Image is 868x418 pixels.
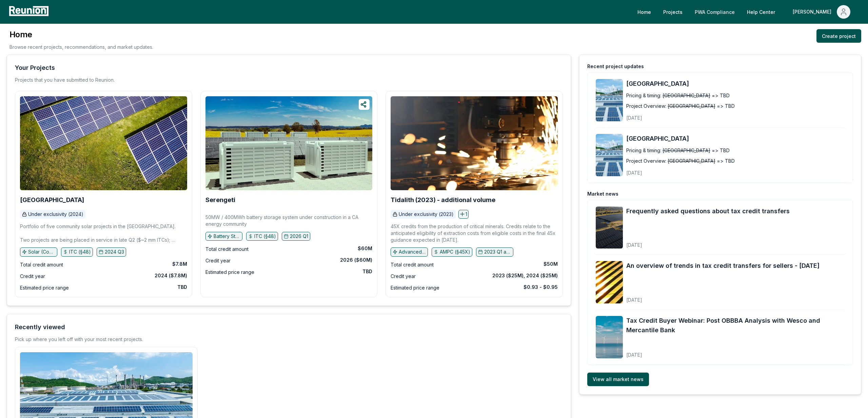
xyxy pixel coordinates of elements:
[254,233,276,240] p: ITC (§48)
[626,110,736,121] div: [DATE]
[492,272,558,279] div: 2023 ($25M), 2024 ($25M)
[596,316,623,358] img: Tax Credit Buyer Webinar: Post OBBBA Analysis with Wesco and Mercantile Bank
[28,211,83,218] p: Under exclusivity (2024)
[626,92,661,99] div: Pricing & timing:
[358,245,372,252] div: $60M
[668,157,715,164] span: [GEOGRAPHIC_DATA]
[440,248,470,255] p: AMPC (§45X)
[626,164,736,176] div: [DATE]
[587,191,618,197] div: Market news
[340,257,372,263] div: 2026 ($60M)
[391,196,495,203] b: Tidalith (2023) - additional volume
[172,261,187,267] div: $7.8M
[658,5,688,19] a: Projects
[205,197,235,203] a: Serengeti
[626,316,845,335] a: Tax Credit Buyer Webinar: Post OBBBA Analysis with Wesco and Mercantile Bank
[205,232,243,241] button: Battery Storage
[787,5,856,19] button: [PERSON_NAME]
[399,211,454,218] p: Under exclusivity (2023)
[626,292,820,303] div: [DATE]
[205,268,254,276] div: Estimated price range
[596,79,623,121] img: Canton
[626,134,845,143] a: [GEOGRAPHIC_DATA]
[742,5,781,19] a: Help Center
[15,336,143,343] div: Pick up where you left off with your most recent projects.
[282,232,310,241] button: 2026 Q1
[626,147,661,154] div: Pricing & timing:
[596,206,623,249] img: Frequently asked questions about tax credit transfers
[626,237,790,248] div: [DATE]
[15,77,115,83] p: Projects that you have submitted to Reunion.
[20,272,45,280] div: Credit year
[476,247,513,256] button: 2023 Q1 and earlier
[626,102,666,110] div: Project Overview:
[717,102,735,110] span: => TBD
[362,268,372,275] div: TBD
[712,147,730,154] span: => TBD
[524,284,558,291] div: $0.93 - $0.95
[626,206,790,216] a: Frequently asked questions about tax credit transfers
[155,272,187,279] div: 2024 ($7.8M)
[668,102,715,110] span: [GEOGRAPHIC_DATA]
[20,223,187,243] p: Portfolio of five community solar projects in the [GEOGRAPHIC_DATA]. Two projects are being place...
[9,29,153,40] h3: Home
[205,257,231,265] div: Credit year
[20,261,63,269] div: Total credit amount
[391,197,495,203] a: Tidalith (2023) - additional volume
[632,5,656,19] a: Home
[632,5,861,19] nav: Main
[689,5,740,19] a: PWA Compliance
[205,196,235,203] b: Serengeti
[717,157,735,164] span: => TBD
[626,157,666,164] div: Project Overview:
[587,373,649,386] a: View all market news
[391,272,416,280] div: Credit year
[20,196,84,203] b: [GEOGRAPHIC_DATA]
[290,233,308,240] p: 2026 Q1
[214,233,241,240] p: Battery Storage
[20,197,84,203] a: [GEOGRAPHIC_DATA]
[626,79,845,88] a: [GEOGRAPHIC_DATA]
[15,322,65,332] div: Recently viewed
[20,247,57,256] button: Solar (Community)
[816,29,861,43] a: Create project
[626,346,845,358] div: [DATE]
[458,210,469,219] button: 1
[97,247,126,256] button: 2024 Q3
[205,245,249,253] div: Total credit amount
[626,261,820,271] a: An overview of trends in tax credit transfers for sellers - [DATE]
[69,248,91,255] p: ITC (§48)
[484,248,511,255] p: 2023 Q1 and earlier
[20,96,187,190] img: Broad Peak
[391,223,558,243] p: 45X credits from the production of critical minerals. Credits relate to the anticipated eligibili...
[663,92,710,99] span: [GEOGRAPHIC_DATA]
[15,63,55,73] div: Your Projects
[28,248,55,255] p: Solar (Community)
[596,261,623,303] img: An overview of trends in tax credit transfers for sellers - September 2025
[587,63,644,70] div: Recent project updates
[205,96,373,190] img: Serengeti
[391,96,558,190] img: Tidalith (2023) - additional volume
[20,284,69,292] div: Estimated price range
[544,261,558,267] div: $50M
[596,134,623,176] img: Harlansburg Road
[663,147,710,154] span: [GEOGRAPHIC_DATA]
[712,92,730,99] span: => TBD
[793,5,834,19] div: [PERSON_NAME]
[391,247,428,256] button: Advanced manufacturing
[399,248,426,255] p: Advanced manufacturing
[391,284,439,292] div: Estimated price range
[9,43,153,51] p: Browse recent projects, recommendations, and market updates.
